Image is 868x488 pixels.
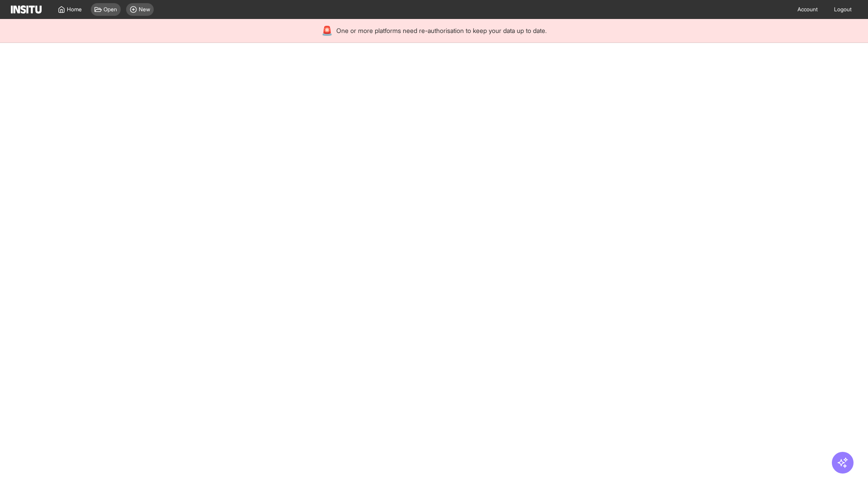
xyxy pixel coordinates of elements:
[67,6,82,13] span: Home
[336,26,547,35] span: One or more platforms need re-authorisation to keep your data up to date.
[11,5,42,14] img: Logo
[321,24,333,37] div: 🚨
[104,6,117,13] span: Open
[139,6,150,13] span: New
